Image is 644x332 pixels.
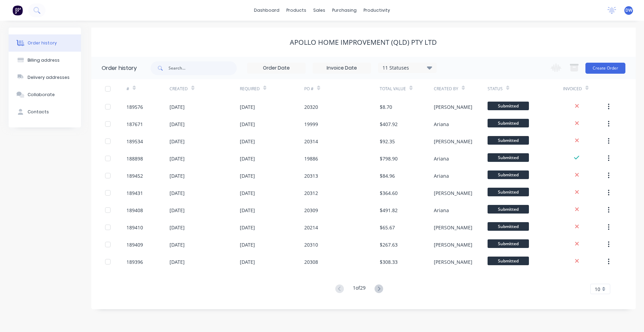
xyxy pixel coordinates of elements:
[170,207,185,214] div: [DATE]
[240,155,255,162] div: [DATE]
[126,189,143,197] div: 189431
[170,258,185,266] div: [DATE]
[380,172,395,179] div: $84.96
[434,172,449,179] div: Ariana
[126,103,143,111] div: 189576
[9,34,81,52] button: Order history
[126,138,143,145] div: 189534
[353,284,366,294] div: 1 of 29
[28,92,55,98] div: Collaborate
[247,63,305,73] input: Order Date
[488,188,529,196] span: Submitted
[170,241,185,248] div: [DATE]
[28,74,70,81] div: Delivery addresses
[126,121,143,128] div: 187671
[488,239,529,248] span: Submitted
[240,172,255,179] div: [DATE]
[126,79,170,98] div: #
[380,138,395,145] div: $92.35
[170,121,185,128] div: [DATE]
[434,79,488,98] div: Created By
[313,63,371,73] input: Invoice Date
[434,224,472,231] div: [PERSON_NAME]
[304,189,318,197] div: 20312
[28,109,49,115] div: Contacts
[380,224,395,231] div: $65.67
[240,258,255,266] div: [DATE]
[360,5,393,15] div: productivity
[434,258,472,266] div: [PERSON_NAME]
[126,207,143,214] div: 189408
[240,79,305,98] div: Required
[625,7,632,13] span: DW
[488,153,529,162] span: Submitted
[563,86,582,92] div: Invoiced
[434,103,472,111] div: [PERSON_NAME]
[304,207,318,214] div: 20309
[240,224,255,231] div: [DATE]
[304,258,318,266] div: 20308
[595,286,600,293] span: 10
[488,257,529,265] span: Submitted
[102,64,137,72] div: Order history
[240,103,255,111] div: [DATE]
[488,86,503,92] div: Status
[488,170,529,179] span: Submitted
[170,86,188,92] div: Created
[170,189,185,197] div: [DATE]
[283,5,310,15] div: products
[488,205,529,214] span: Submitted
[488,136,529,145] span: Submitted
[126,258,143,266] div: 189396
[304,86,314,92] div: PO #
[380,207,398,214] div: $491.82
[126,224,143,231] div: 189410
[304,155,318,162] div: 19886
[434,86,458,92] div: Created By
[168,61,237,75] input: Search...
[9,86,81,103] button: Collaborate
[304,224,318,231] div: 20214
[290,38,437,46] div: Apollo Home Improvement (QLD) Pty Ltd
[9,69,81,86] button: Delivery addresses
[434,189,472,197] div: [PERSON_NAME]
[488,79,563,98] div: Status
[240,241,255,248] div: [DATE]
[126,86,129,92] div: #
[380,121,398,128] div: $407.92
[304,121,318,128] div: 19999
[380,189,398,197] div: $364.60
[434,241,472,248] div: [PERSON_NAME]
[170,172,185,179] div: [DATE]
[488,119,529,127] span: Submitted
[304,172,318,179] div: 20313
[304,138,318,145] div: 20314
[380,258,398,266] div: $308.33
[304,79,380,98] div: PO #
[378,64,436,72] div: 11 Statuses
[488,102,529,110] span: Submitted
[170,224,185,231] div: [DATE]
[170,103,185,111] div: [DATE]
[380,155,398,162] div: $798.90
[304,241,318,248] div: 20310
[380,241,398,248] div: $267.63
[240,189,255,197] div: [DATE]
[240,121,255,128] div: [DATE]
[28,57,60,63] div: Billing address
[304,103,318,111] div: 20320
[563,79,606,98] div: Invoiced
[240,207,255,214] div: [DATE]
[170,138,185,145] div: [DATE]
[310,5,329,15] div: sales
[329,5,360,15] div: purchasing
[9,103,81,121] button: Contacts
[434,121,449,128] div: Ariana
[240,86,260,92] div: Required
[434,207,449,214] div: Ariana
[240,138,255,145] div: [DATE]
[251,5,283,15] a: dashboard
[380,103,392,111] div: $8.70
[170,79,239,98] div: Created
[126,155,143,162] div: 188898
